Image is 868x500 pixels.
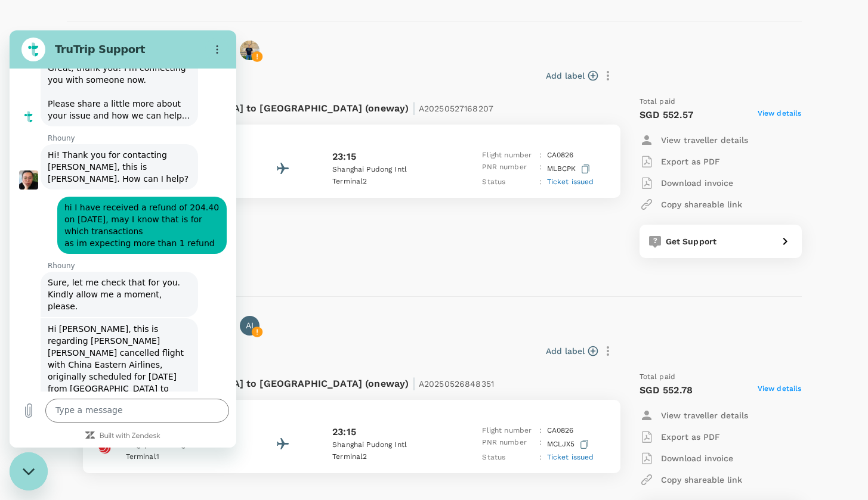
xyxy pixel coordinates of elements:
span: View details [758,383,802,397]
p: Export as PDF [661,431,720,443]
p: : [539,437,542,452]
span: Sure, let me check that for you. Kindly allow me a moment, please. [38,247,174,281]
p: Status [482,452,535,464]
button: Download invoice [640,172,733,194]
span: Hi! Thank you for contacting [PERSON_NAME], this is [PERSON_NAME]. How can I help? [38,120,179,153]
button: Download invoice [640,448,733,469]
p: 23:15 [332,150,356,164]
p: : [539,425,542,437]
span: Ticket issued [547,178,594,186]
span: | [412,375,416,392]
p: : [539,150,542,162]
p: Shanghai Pudong Intl [332,439,440,451]
button: Copy shareable link [640,469,742,490]
button: View traveller details [640,129,748,151]
button: Copy shareable link [640,194,742,215]
span: View details [758,108,802,122]
span: Total paid [640,371,676,383]
button: Add label [546,345,598,357]
p: Copy shareable link [661,474,742,486]
span: hi I have received a refund of 204.40 on [DATE], may I know that is for which transactions as im ... [55,172,212,218]
p: Export as PDF [661,156,720,167]
p: Flight number [482,425,535,437]
p: SGD 552.78 [640,383,693,397]
span: Ticket issued [547,453,594,461]
span: A20250526848351 [419,379,494,389]
button: Export as PDF [640,426,720,448]
span: Total paid [640,96,676,108]
button: View traveller details [640,405,748,426]
p: Terminal 2 [332,451,440,463]
p: PNR number [482,437,535,452]
iframe: Messaging window [10,30,236,448]
p: Terminal 1 [126,451,233,463]
p: Download invoice [661,177,733,189]
p: MCLJX5 [547,437,591,452]
span: A20250527168207 [419,104,493,113]
a: Built with Zendesk: Visit the Zendesk website in a new tab [90,402,151,410]
p: Copy shareable link [661,198,742,210]
p: CA 0826 [547,150,574,162]
img: avatar-67a059182b8d7.jpeg [240,41,260,60]
p: Flight from [GEOGRAPHIC_DATA] to [GEOGRAPHIC_DATA] (oneway) [84,371,495,393]
p: [DATE] [95,409,608,421]
p: SGD 552.57 [640,108,694,122]
p: Shanghai Pudong Intl [332,164,440,176]
p: MLBCPK [547,162,592,176]
span: | [412,100,416,116]
p: AI [246,319,254,331]
p: Rhouny [38,231,227,240]
span: Get Support [666,237,717,246]
button: Upload file [7,368,31,392]
p: : [539,176,542,188]
p: : [539,162,542,176]
p: Download invoice [661,452,733,464]
p: : [539,452,542,464]
p: Status [482,176,535,188]
p: Flight from [GEOGRAPHIC_DATA] to [GEOGRAPHIC_DATA] (oneway) [84,96,494,117]
p: View traveller details [661,409,748,421]
p: [DATE] [95,134,608,146]
p: CA 0826 [547,425,574,437]
p: View traveller details [661,134,748,146]
p: PNR number [482,162,535,176]
button: Add label [546,70,598,82]
p: Terminal 2 [332,176,440,188]
p: 23:15 [332,425,356,439]
p: Rhouny [38,103,227,113]
p: Flight number [482,150,535,162]
button: Export as PDF [640,151,720,172]
iframe: Button to launch messaging window, conversation in progress [10,452,48,490]
span: Hi [PERSON_NAME], this is regarding [PERSON_NAME] [PERSON_NAME] cancelled flight with China Easte... [38,294,177,375]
